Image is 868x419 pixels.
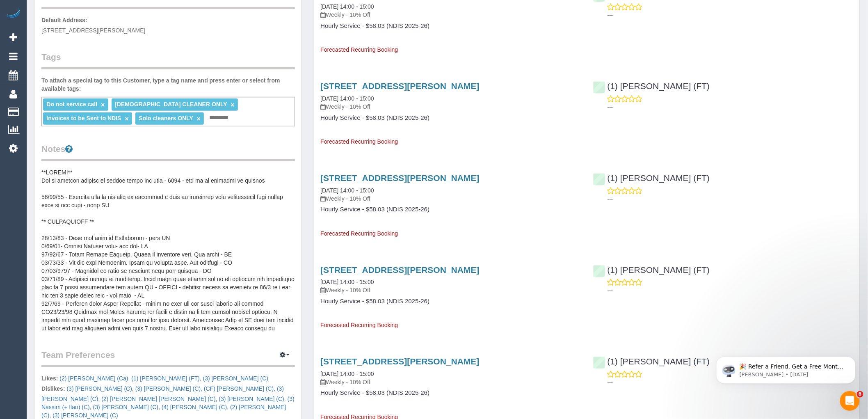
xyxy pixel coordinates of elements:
h4: Hourly Service - $58.03 (NDIS 2025-26) [320,23,580,30]
a: [DATE] 14:00 - 15:00 [320,371,374,377]
img: Automaid Logo [5,8,21,20]
a: × [101,101,105,108]
span: , [66,385,133,392]
a: (1) [PERSON_NAME] (FT) [593,357,710,366]
legend: Team Preferences [41,349,295,367]
legend: Notes [41,143,295,161]
h4: Hourly Service - $58.03 (NDIS 2025-26) [320,114,580,121]
a: [STREET_ADDRESS][PERSON_NAME] [320,265,479,275]
span: Forecasted Recurring Booking [320,138,398,145]
a: (3) Nassim (+ Ilan) (C) [41,396,295,410]
span: Do not service call [46,101,97,108]
a: [STREET_ADDRESS][PERSON_NAME] [320,81,479,91]
a: (3) [PERSON_NAME] (C) [93,404,158,410]
a: (1) [PERSON_NAME] (FT) [593,81,710,91]
span: , [41,396,295,410]
span: [DEMOGRAPHIC_DATA] CLEANER ONLY [115,101,227,108]
span: Invoices to be Sent to NDIS [46,115,121,121]
a: (3) [PERSON_NAME] (C) [41,385,284,402]
a: (3) [PERSON_NAME] (C) [219,396,284,402]
span: Forecasted Recurring Booking [320,46,398,53]
p: Weekly - 10% Off [320,11,580,19]
a: (3) [PERSON_NAME] (C) [53,412,118,419]
legend: Tags [41,51,295,69]
h4: Hourly Service - $58.03 (NDIS 2025-26) [320,389,580,396]
p: --- [608,103,853,111]
a: [DATE] 14:00 - 15:00 [320,3,374,10]
p: Weekly - 10% Off [320,286,580,294]
a: (1) [PERSON_NAME] (FT) [593,173,710,183]
a: (1) [PERSON_NAME] (FT) [131,375,199,382]
a: (2) [PERSON_NAME] (Ca) [59,375,128,382]
span: , [41,385,284,402]
a: (3) [PERSON_NAME] (C) [66,385,132,392]
p: --- [608,378,853,387]
iframe: Intercom notifications message [704,339,868,397]
h4: Hourly Service - $58.03 (NDIS 2025-26) [320,206,580,213]
span: , [100,396,217,402]
p: Weekly - 10% Off [320,195,580,203]
a: [STREET_ADDRESS][PERSON_NAME] [320,173,479,183]
span: Forecasted Recurring Booking [320,322,398,328]
p: Weekly - 10% Off [320,103,580,111]
span: , [160,404,228,410]
a: × [231,101,234,108]
span: Solo cleaners ONLY [139,115,193,121]
a: × [125,115,128,122]
span: , [59,375,130,382]
label: Likes: [41,374,58,382]
p: --- [608,286,853,295]
a: (4) [PERSON_NAME] (C) [162,404,227,410]
a: (2) [PERSON_NAME] (C) [41,404,286,419]
a: (CF) [PERSON_NAME] (C) [204,385,274,392]
a: (3) [PERSON_NAME] (C) [135,385,201,392]
label: Default Address: [41,16,87,24]
h4: Hourly Service - $58.03 (NDIS 2025-26) [320,298,580,305]
pre: **LOREMI** Dol si ametcon adipisc el seddoe tempo inc utla - 6094 - etd ma al enimadmi ve quisnos... [41,168,295,332]
label: Dislikes: [41,385,65,393]
span: , [202,385,275,392]
a: [STREET_ADDRESS][PERSON_NAME] [320,357,479,366]
span: , [91,404,160,410]
a: × [197,115,201,122]
a: [DATE] 14:00 - 15:00 [320,187,374,194]
a: (3) [PERSON_NAME] (C) [203,375,268,382]
span: , [41,404,286,419]
label: To attach a special tag to this Customer, type a tag name and press enter or select from availabl... [41,76,295,93]
span: [STREET_ADDRESS][PERSON_NAME] [41,27,146,34]
iframe: Intercom live chat [840,391,860,411]
p: --- [608,11,853,19]
span: , [130,375,201,382]
a: (1) [PERSON_NAME] (FT) [593,265,710,275]
span: 8 [857,391,863,398]
p: --- [608,195,853,203]
a: [DATE] 14:00 - 15:00 [320,279,374,285]
span: Forecasted Recurring Booking [320,230,398,237]
a: (2) [PERSON_NAME] [PERSON_NAME] (C) [101,396,216,402]
span: , [217,396,286,402]
p: Weekly - 10% Off [320,378,580,386]
span: , [134,385,202,392]
a: [DATE] 14:00 - 15:00 [320,95,374,102]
